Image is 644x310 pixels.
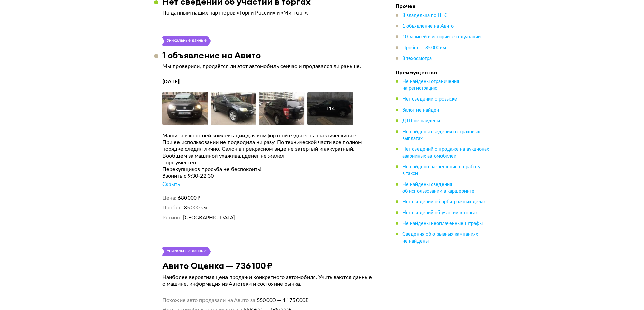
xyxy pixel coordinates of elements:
[402,182,474,193] span: Не найдены сведения об использовании в каршеринге
[402,56,432,61] span: 3 техосмотра
[184,205,207,210] span: 85 000 км
[255,297,308,304] span: 550 000 — 1 175 000 ₽
[402,129,480,141] span: Не найдены сведения о страховых выплатах
[402,199,486,204] span: Нет сведений об арбитражных делах
[402,108,439,112] span: Залог не найден
[402,79,459,91] span: Не найдены ограничения на регистрацию
[402,46,446,50] span: Пробег — 85 000 км
[162,9,375,16] p: По данным наших партнёров «Торги России» и «Мигторг».
[259,92,305,125] img: Car Photo
[162,50,261,60] h3: 1 объявление на Авито
[166,36,207,46] div: Уникальные данные
[162,63,375,70] p: Мы проверили, продаётся ли этот автомобиль сейчас и продавался ли раньше.
[162,297,255,304] span: Похожие авто продавали на Авито за
[162,132,375,139] div: Машина в хорошей комлектации,для комфортной езды есть практически все.
[162,173,375,179] div: Звонить с 9:30-22:30
[396,69,490,76] h4: Преимущества
[162,139,375,159] div: При ее использовании не подводила ни разу. По технической части все полном порядке,следил лично. ...
[402,210,478,215] span: Нет сведений об участии в торгах
[402,232,478,243] span: Сведения об отзывных кампаниях не найдены
[162,214,182,221] dt: Регион
[162,166,375,173] div: Перекупщиков просьба не беспокоить!
[162,204,183,212] dt: Пробег
[402,164,480,176] span: Не найдено разрешение на работу в такси
[162,260,272,271] h3: Авито Оценка — 736 100 ₽
[402,35,481,39] span: 10 записей в истории эксплуатации
[162,181,180,188] div: Скрыть
[396,3,490,9] h4: Прочее
[402,97,457,102] span: Нет сведений о розыске
[183,215,235,220] span: [GEOGRAPHIC_DATA]
[162,92,208,125] img: Car Photo
[326,105,335,112] div: + 14
[402,118,440,123] span: ДТП не найдены
[402,147,489,158] span: Нет сведений о продаже на аукционах аварийных автомобилей
[211,92,256,125] img: Car Photo
[162,274,375,287] p: Наиболее вероятная цена продажи конкретного автомобиля. Учитываются данные о машине, информация и...
[166,247,207,256] div: Уникальные данные
[402,13,448,18] span: 3 владельца по ПТС
[178,196,200,201] span: 680 000 ₽
[162,78,375,85] h4: [DATE]
[402,221,483,226] span: Не найдены неоплаченные штрафы
[162,159,375,166] div: Торг уместен.
[402,24,454,29] span: 1 объявление на Авито
[162,195,176,202] dt: Цена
